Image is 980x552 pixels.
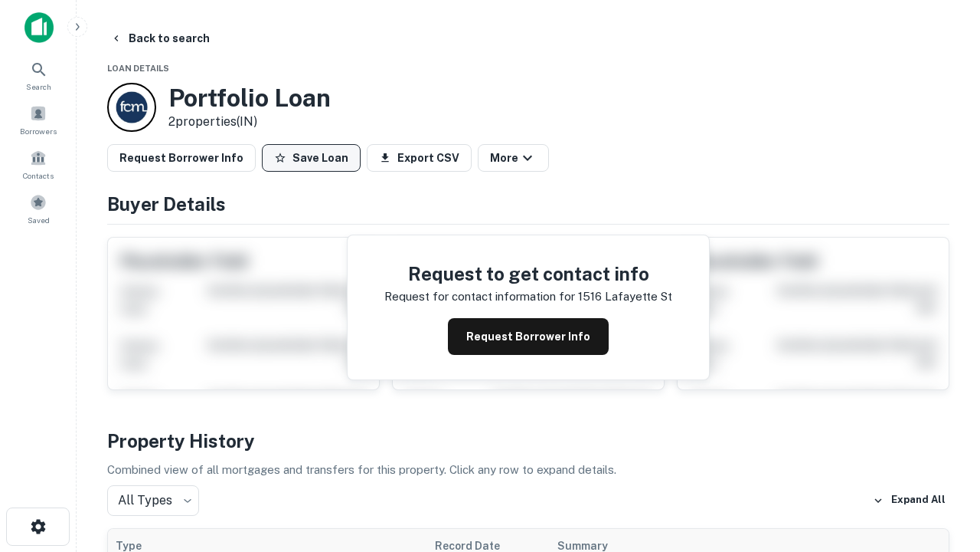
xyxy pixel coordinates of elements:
iframe: Chat Widget [903,380,980,454]
span: Contacts [23,169,54,182]
p: 2 properties (IN) [168,113,331,131]
a: Contacts [5,143,72,185]
button: More [478,144,549,172]
h3: Portfolio Loan [168,84,331,113]
p: 1516 lafayette st [578,287,672,306]
span: Loan Details [107,64,169,73]
button: Request Borrower Info [107,144,256,172]
span: Borrowers [20,125,57,137]
a: Borrowers [5,99,72,140]
p: Combined view of all mortgages and transfers for this property. Click any row to expand details. [107,461,949,479]
h4: Request to get contact info [384,260,672,287]
button: Back to search [104,25,216,52]
span: Search [26,80,51,93]
button: Save Loan [262,144,361,172]
p: Request for contact information for [384,287,575,306]
a: Search [5,54,72,96]
a: Saved [5,188,72,229]
div: All Types [107,485,199,516]
button: Export CSV [367,144,472,172]
h4: Property History [107,427,949,455]
span: Saved [28,214,50,226]
h4: Buyer Details [107,190,949,218]
button: Request Borrower Info [448,318,609,355]
img: capitalize-icon.png [24,12,54,43]
button: Expand All [869,489,949,512]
